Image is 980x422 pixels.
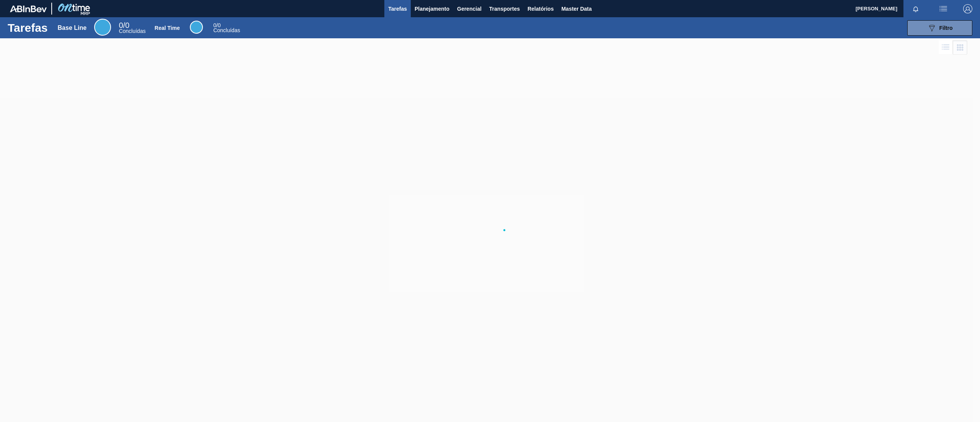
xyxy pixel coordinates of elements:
div: Base Line [119,22,145,34]
div: Real Time [155,25,180,31]
span: Transportes [489,4,520,13]
button: Filtro [907,20,972,36]
h1: Tarefas [8,23,48,32]
span: Filtro [939,25,953,31]
img: TNhmsLtSVTkK8tSr43FrP2fwEKptu5GPRR3wAAAABJRU5ErkJggg== [10,5,47,12]
span: / 0 [213,22,220,28]
div: Real Time [213,23,240,33]
button: Notificações [903,3,928,14]
img: userActions [939,4,948,13]
span: / 0 [119,21,129,29]
span: Concluídas [213,27,240,33]
div: Base Line [58,25,87,31]
span: Concluídas [119,28,145,34]
span: Master Data [561,4,591,13]
div: Real Time [190,21,203,34]
span: Tarefas [388,4,407,13]
div: Base Line [94,19,111,36]
img: Logout [963,4,972,13]
span: Relatórios [528,4,554,13]
span: 0 [119,21,123,29]
span: Planejamento [415,4,449,13]
span: 0 [213,22,216,28]
span: Gerencial [457,4,482,13]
